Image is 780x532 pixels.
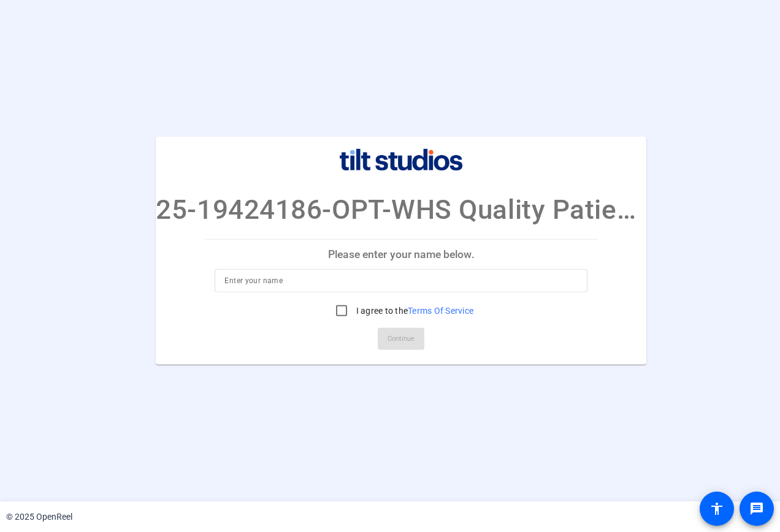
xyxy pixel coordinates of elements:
[709,501,724,516] mat-icon: accessibility
[224,273,578,288] input: Enter your name
[408,306,473,316] a: Terms Of Service
[6,511,72,523] div: © 2025 OpenReel
[749,501,764,516] mat-icon: message
[340,149,462,171] img: company-logo
[205,240,597,269] p: Please enter your name below.
[156,189,646,230] p: 25-19424186-OPT-WHS Quality Patient Safety
[354,305,474,317] label: I agree to the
